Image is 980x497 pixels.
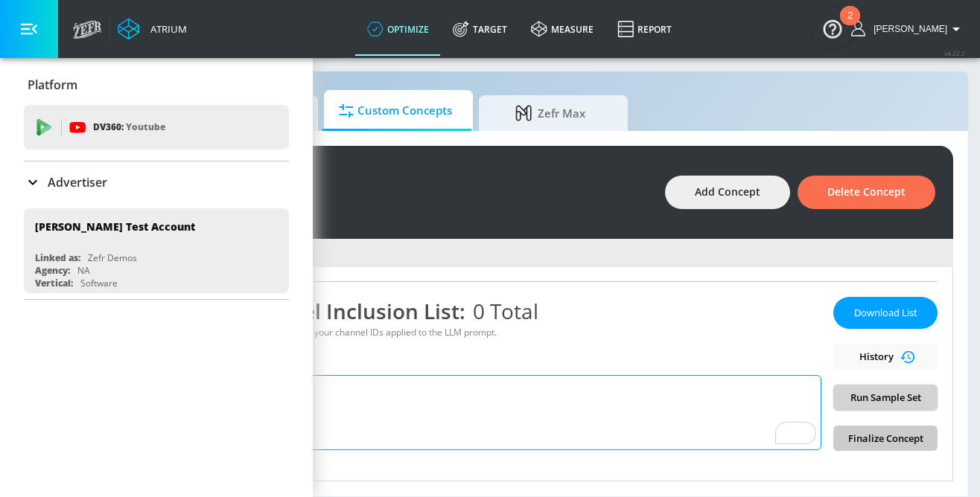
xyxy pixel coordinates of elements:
[35,219,195,234] div: [PERSON_NAME] Test Account
[48,174,107,190] p: Advertiser
[24,208,289,293] div: [PERSON_NAME] Test AccountLinked as:Zefr DemosAgency:NAVertical:Software
[845,389,926,406] span: Run Sample Set
[126,119,165,135] p: Youtube
[605,2,684,56] a: Report
[118,18,187,40] a: Atrium
[238,353,821,368] div: LLM Runner
[24,105,289,150] div: DV360: Youtube
[798,176,935,209] button: Delete Concept
[519,2,605,56] a: measure
[355,2,441,56] a: optimize
[851,20,965,38] button: [PERSON_NAME]
[35,251,80,264] div: Linked as:
[88,251,137,264] div: Zefr Demos
[812,7,853,49] button: Open Resource Center, 2 new notifications
[24,161,289,203] div: Advertiser
[63,170,650,194] div: Custom Concepts
[93,119,165,135] p: DV360:
[494,95,607,131] span: Zefr Max
[695,183,760,202] span: Add Concept
[827,183,906,202] span: Delete Concept
[63,194,650,215] div: Create a custom concept
[665,176,790,209] button: Add Concept
[77,264,90,277] div: NA
[238,297,821,325] div: Channel Inclusion List:
[868,24,947,34] span: login as: andres.hernandez@zefr.com
[848,304,923,321] span: Download List
[28,77,77,93] p: Platform
[833,297,938,329] button: Download List
[847,16,853,35] div: 2
[944,49,965,57] span: v 4.22.2
[465,297,538,325] span: 0 Total
[35,264,70,277] div: Agency:
[441,2,519,56] a: Target
[833,385,938,411] button: Run Sample Set
[238,326,821,339] div: Below is the list of your channel IDs applied to the LLM prompt.
[339,93,452,129] span: Custom Concepts
[144,22,187,36] div: Atrium
[24,64,289,106] div: Platform
[35,277,73,289] div: Vertical:
[238,375,821,450] textarea: To enrich screen reader interactions, please activate Accessibility in Grammarly extension settings
[80,277,118,289] div: Software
